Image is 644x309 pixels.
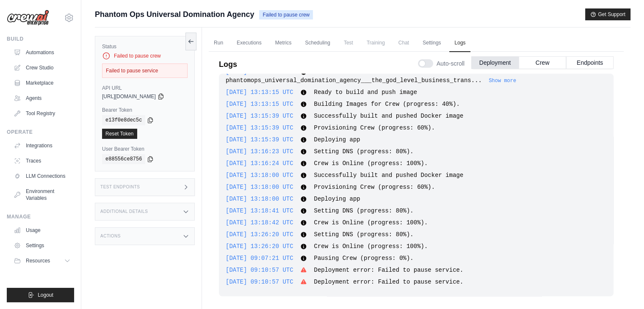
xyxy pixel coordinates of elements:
[38,292,53,298] span: Logout
[102,129,137,139] a: Reset Token
[226,136,293,143] span: [DATE] 13:15:39 UTC
[100,209,148,214] h3: Additional Details
[314,219,428,226] span: Crew is Online (progress: 100%).
[226,160,293,167] span: [DATE] 13:16:24 UTC
[519,56,566,69] button: Crew
[471,56,519,69] button: Deployment
[100,234,121,239] h3: Actions
[314,243,428,250] span: Crew is Online (progress: 100%).
[102,63,188,78] div: Failed to pause service
[102,154,145,164] code: e88556ce8756
[314,267,463,273] span: Deployment error: Failed to pause service.
[95,8,254,20] span: Phantom Ops Universal Domination Agency
[209,34,228,52] a: Run
[219,58,237,70] p: Logs
[102,146,188,152] label: User Bearer Token
[7,10,49,26] img: Logo
[314,89,417,96] span: Ready to build and push image
[314,196,360,202] span: Deploying app
[314,136,360,143] span: Deploying app
[437,59,464,68] span: Auto-scroll
[102,85,188,91] label: API URL
[226,113,293,119] span: [DATE] 13:15:39 UTC
[226,279,293,285] span: [DATE] 09:10:57 UTC
[232,34,267,52] a: Executions
[226,231,293,238] span: [DATE] 13:26:20 UTC
[10,61,74,74] a: Crew Studio
[270,34,297,52] a: Metrics
[362,34,390,51] span: Training is not available until the deployment is complete
[489,77,516,84] button: Show more
[10,154,74,168] a: Traces
[226,255,293,262] span: [DATE] 09:07:21 UTC
[26,257,50,264] span: Resources
[314,160,428,167] span: Crew is Online (progress: 100%).
[10,46,74,59] a: Automations
[226,207,293,214] span: [DATE] 13:18:41 UTC
[10,107,74,120] a: Tool Registry
[314,101,459,108] span: Building Images for Crew (progress: 40%).
[314,231,413,238] span: Setting DNS (progress: 80%).
[339,34,358,51] span: Test
[226,148,293,155] span: [DATE] 13:16:23 UTC
[10,223,74,237] a: Usage
[226,184,293,190] span: [DATE] 13:18:00 UTC
[314,148,413,155] span: Setting DNS (progress: 80%).
[300,34,335,52] a: Scheduling
[314,207,413,214] span: Setting DNS (progress: 80%).
[314,113,463,119] span: Successfully built and pushed Docker image
[226,172,293,179] span: [DATE] 13:18:00 UTC
[10,239,74,252] a: Settings
[314,124,435,131] span: Provisioning Crew (progress: 60%).
[100,185,140,190] h3: Test Endpoints
[7,36,74,42] div: Build
[602,268,644,309] iframe: Chat Widget
[314,279,463,285] span: Deployment error: Failed to pause service.
[585,8,630,20] button: Get Support
[10,91,74,105] a: Agents
[10,254,74,268] button: Resources
[226,267,293,273] span: [DATE] 09:10:57 UTC
[10,76,74,90] a: Marketplace
[259,10,313,19] span: Failed to pause crew
[314,255,413,262] span: Pausing Crew (progress: 0%).
[102,93,156,100] span: [URL][DOMAIN_NAME]
[102,115,145,125] code: e13f0e8dec5c
[226,243,293,250] span: [DATE] 13:26:20 UTC
[566,56,614,69] button: Endpoints
[7,288,74,302] button: Logout
[102,43,188,50] label: Status
[449,34,470,52] a: Logs
[102,52,188,60] div: Failed to pause crew
[10,169,74,183] a: LLM Connections
[314,184,435,190] span: Provisioning Crew (progress: 60%).
[314,172,463,179] span: Successfully built and pushed Docker image
[10,185,74,205] a: Environment Variables
[226,101,293,108] span: [DATE] 13:13:15 UTC
[393,34,414,51] span: Chat is not available until the deployment is complete
[226,219,293,226] span: [DATE] 13:18:42 UTC
[10,139,74,152] a: Integrations
[417,34,446,52] a: Settings
[7,213,74,220] div: Manage
[226,196,293,202] span: [DATE] 13:18:00 UTC
[102,107,188,113] label: Bearer Token
[7,129,74,135] div: Operate
[226,124,293,131] span: [DATE] 13:15:39 UTC
[226,89,293,96] span: [DATE] 13:13:15 UTC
